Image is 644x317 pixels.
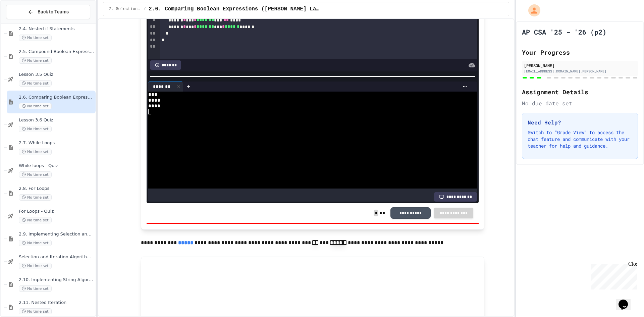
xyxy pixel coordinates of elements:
span: 2.10. Implementing String Algorithms [19,277,94,283]
h3: Need Help? [528,118,632,126]
div: Chat with us now!Close [3,3,46,43]
div: [EMAIL_ADDRESS][DOMAIN_NAME][PERSON_NAME] [524,69,636,74]
span: No time set [19,285,52,292]
iframe: chat widget [588,261,637,289]
span: No time set [19,149,52,155]
span: Lesson 3.6 Quiz [19,117,94,123]
p: Switch to "Grade View" to access the chat feature and communicate with your teacher for help and ... [528,129,632,149]
span: No time set [19,35,52,41]
h1: AP CSA '25 - '26 (p2) [522,27,606,37]
span: For Loops - Quiz [19,209,94,214]
span: No time set [19,171,52,178]
span: Selection and Iteration Algorithms - Topic 2.9 [19,254,94,260]
div: [PERSON_NAME] [524,62,636,68]
span: No time set [19,217,52,223]
span: 2. Selection and Iteration [109,6,141,12]
h2: Your Progress [522,48,638,57]
span: 2.4. Nested if Statements [19,26,94,32]
span: No time set [19,103,52,109]
span: 2.9. Implementing Selection and Iteration Algorithms [19,231,94,237]
span: No time set [19,308,52,315]
span: Lesson 3.5 Quiz [19,72,94,77]
span: 2.5. Compound Boolean Expressions [19,49,94,55]
span: 2.11. Nested Iteration [19,300,94,306]
iframe: chat widget [616,290,637,310]
div: My Account [521,3,542,18]
span: No time set [19,57,52,64]
span: 2.7. While Loops [19,140,94,146]
span: While loops - Quiz [19,163,94,169]
span: 2.8. For Loops [19,186,94,192]
span: / [144,6,146,12]
span: Back to Teams [38,8,69,15]
span: No time set [19,80,52,87]
div: No due date set [522,99,638,107]
span: 2.6. Comparing Boolean Expressions (De Morgan’s Laws) [149,5,320,13]
span: No time set [19,126,52,132]
span: No time set [19,240,52,246]
span: No time set [19,194,52,201]
span: No time set [19,263,52,269]
span: 2.6. Comparing Boolean Expressions ([PERSON_NAME] Laws) [19,95,94,100]
h2: Assignment Details [522,87,638,97]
